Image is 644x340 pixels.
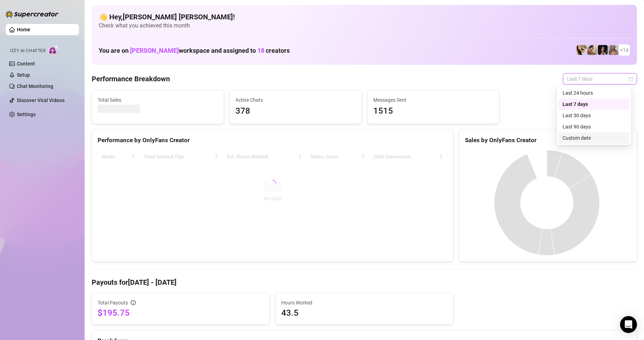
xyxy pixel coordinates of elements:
[17,72,30,78] a: Setup
[99,12,630,22] h4: 👋 Hey, [PERSON_NAME] [PERSON_NAME] !
[98,96,218,104] span: Total Sales
[563,112,625,119] div: Last 30 days
[17,112,36,117] a: Settings
[131,300,136,305] span: info-circle
[17,61,35,67] a: Content
[373,96,493,104] span: Messages Sent
[558,110,630,121] div: Last 30 days
[598,45,608,55] img: Baby (@babyyyybellaa)
[563,123,625,131] div: Last 90 days
[257,47,264,54] span: 18
[620,316,637,333] div: Open Intercom Messenger
[558,121,630,132] div: Last 90 days
[17,97,65,103] a: Discover Viral Videos
[567,74,633,84] span: Last 7 days
[465,136,631,145] div: Sales by OnlyFans Creator
[558,87,630,99] div: Last 24 hours
[558,99,630,110] div: Last 7 days
[10,48,45,54] span: Izzy AI Chatter
[98,299,128,307] span: Total Payouts
[92,74,170,84] h4: Performance Breakdown
[281,299,447,307] span: Hours Worked
[235,105,356,118] span: 378
[17,83,53,89] a: Chat Monitoring
[99,47,290,55] h1: You are on workspace and assigned to creators
[6,11,59,18] img: logo-BBDzfeDw.svg
[558,132,630,144] div: Custom date
[587,45,597,55] img: Kayla (@kaylathaylababy)
[98,136,447,145] div: Performance by OnlyFans Creator
[92,277,637,287] h4: Payouts for [DATE] - [DATE]
[563,100,625,108] div: Last 7 days
[373,105,493,118] span: 1515
[281,307,447,319] span: 43.5
[99,22,630,30] span: Check what you achieved this month
[577,45,587,55] img: Avry (@avryjennerfree)
[98,307,264,319] span: $195.75
[235,96,356,104] span: Active Chats
[608,45,618,55] img: Kenzie (@dmaxkenz)
[563,134,625,142] div: Custom date
[17,27,30,32] a: Home
[268,179,277,188] span: loading
[563,89,625,97] div: Last 24 hours
[629,77,633,81] span: calendar
[48,45,59,55] img: AI Chatter
[620,46,628,54] span: + 14
[130,47,179,54] span: [PERSON_NAME]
